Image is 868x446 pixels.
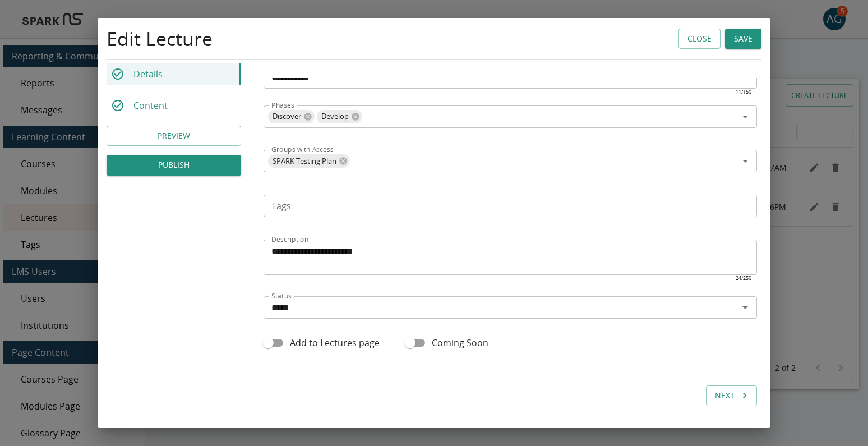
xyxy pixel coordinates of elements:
[271,100,294,110] label: Phases
[107,63,241,117] div: Lecture Builder Tabs
[107,155,241,176] button: PUBLISH
[317,110,353,123] span: Develop
[133,67,163,81] p: Details
[107,126,241,146] button: Preview
[133,99,168,112] p: Content
[268,110,315,123] div: Discover
[268,154,350,168] div: SPARK Testing Plan
[268,110,306,123] span: Discover
[725,29,761,49] button: Save
[737,300,753,315] button: Open
[737,153,753,169] button: Open
[317,110,362,123] div: Develop
[737,109,753,125] button: Open
[271,145,334,154] label: Groups with Access
[432,336,488,350] span: Coming Soon
[107,27,213,50] h4: Edit Lecture
[271,291,292,301] label: Status
[678,29,721,49] button: Close
[268,155,341,168] span: SPARK Testing Plan
[271,235,308,244] label: Description
[706,385,757,406] button: Next
[290,336,380,350] span: Add to Lectures page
